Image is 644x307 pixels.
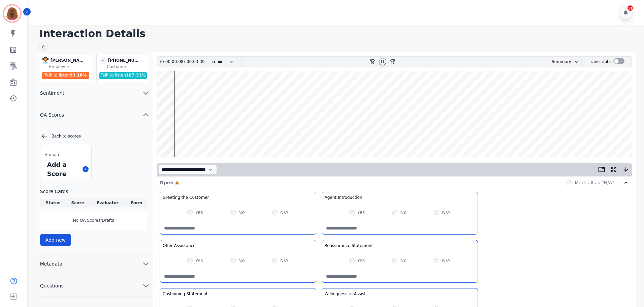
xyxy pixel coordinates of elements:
[39,28,637,40] h1: Interaction Details
[41,133,147,140] div: Back to scores
[325,195,362,200] h3: Agent Introduction
[627,5,633,11] div: 11
[46,159,80,180] div: Add a Score
[589,57,611,67] div: Transcripts
[142,282,150,290] svg: chevron down
[42,72,90,79] div: Talk to listen
[546,57,571,67] div: Summary
[195,209,203,216] label: Yes
[442,209,450,216] label: N/A
[400,257,407,264] label: No
[165,57,184,67] div: 00:00:08
[325,291,366,297] h3: Willingness to Assist
[108,57,142,64] div: [PHONE_NUMBER]
[160,179,173,186] p: Open
[126,73,146,78] span: 107.31 %
[35,90,70,96] span: Sentiment
[163,291,208,297] h3: Cushioning Statement
[49,64,91,69] div: Employee
[35,112,70,118] span: QA Scores
[35,282,69,289] span: Questions
[107,64,148,69] div: Customer
[442,257,450,264] label: N/A
[89,199,126,207] th: Evaluator
[40,188,147,195] h3: Score Cards
[238,209,245,216] label: No
[571,59,579,64] button: chevron down
[51,57,84,64] div: [PERSON_NAME]
[195,257,203,264] label: Yes
[70,73,87,78] span: 93.18 %
[163,243,196,248] h3: Offer Assistance
[4,5,20,22] img: Bordered avatar
[400,209,407,216] label: No
[185,57,204,67] div: 00:03:39
[99,57,107,64] span: -
[66,199,89,207] th: Score
[40,234,71,246] button: Add new
[238,257,245,264] label: No
[35,104,153,126] button: QA Scores chevron up
[142,111,150,119] svg: chevron up
[35,275,153,297] button: Questions chevron down
[35,82,153,104] button: Sentiment chevron down
[35,253,153,275] button: Metadata chevron down
[357,257,365,264] label: Yes
[40,199,66,207] th: Status
[142,260,150,268] svg: chevron down
[99,72,147,79] div: Talk to listen
[40,211,147,230] div: No QA Scores/Drafts
[35,260,68,267] span: Metadata
[575,179,614,186] label: Mark all as "N/A"
[574,59,579,64] svg: chevron down
[142,89,150,97] svg: chevron down
[325,243,373,248] h3: Reassurance Statement
[163,195,209,200] h3: Greeting the Customer
[280,209,289,216] label: N/A
[44,152,59,157] span: Human
[126,199,147,207] th: Form
[280,257,289,264] label: N/A
[357,209,365,216] label: Yes
[165,57,206,67] div: /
